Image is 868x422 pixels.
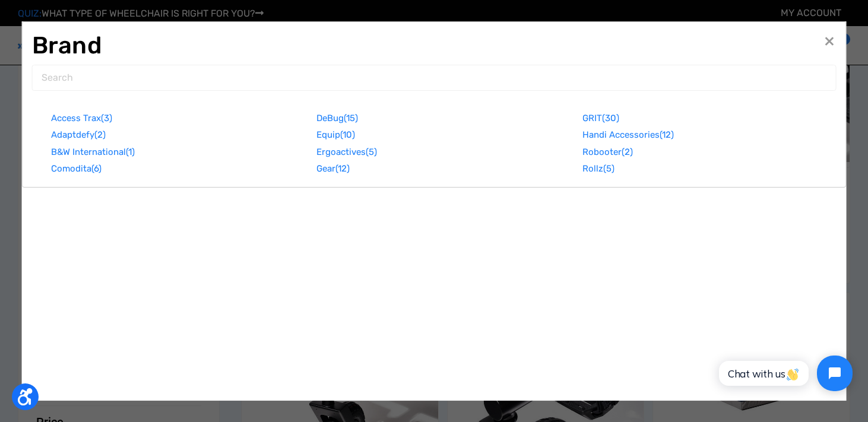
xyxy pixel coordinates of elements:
a: Access Trax(3) [51,110,305,127]
span: (1) [126,147,135,157]
span: (2) [622,147,633,157]
span: (2) [94,129,106,140]
a: B&W International(1) [51,144,305,161]
a: Handi Accessories(12) [582,126,837,144]
a: Robooter(2) [582,144,837,161]
a: Rollz(5) [582,160,837,177]
span: (5) [366,147,377,157]
a: Comodita(6) [51,160,305,177]
span: (10) [340,129,355,140]
a: Ergoactives(5) [316,144,571,161]
span: (15) [344,113,358,123]
input: Search [32,65,837,91]
span: (12) [660,129,674,140]
a: Adaptdefy(2) [51,126,305,144]
a: DeBug(15) [316,110,571,127]
span: (12) [335,163,350,174]
span: (5) [603,163,614,174]
a: Equip(10) [316,126,571,144]
span: (6) [91,163,102,174]
span: (30) [602,113,619,123]
a: GRIT(30) [582,110,837,127]
iframe: Tidio Chat [706,345,863,401]
h1: brand [32,31,837,60]
span: × [824,29,835,52]
span: (3) [101,113,112,123]
a: Gear(12) [316,160,571,177]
